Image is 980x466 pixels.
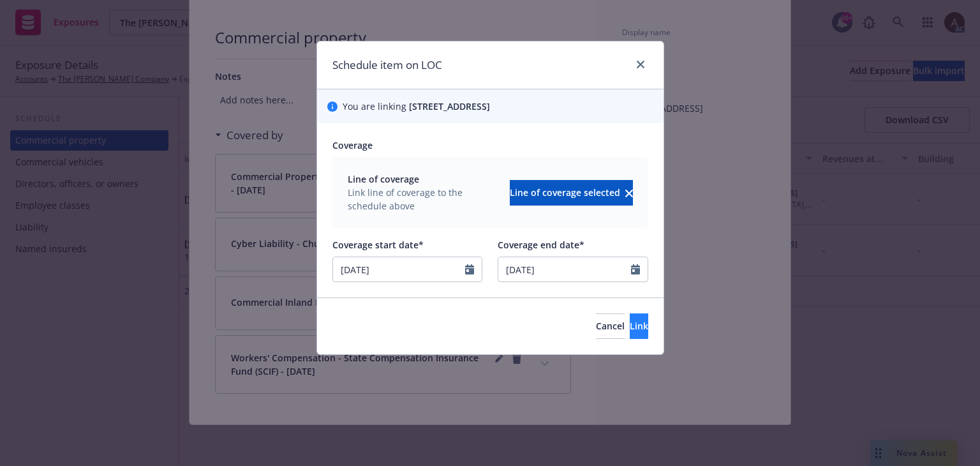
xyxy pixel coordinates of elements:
span: You are linking [343,100,490,113]
span: Link [630,320,648,332]
svg: Calendar [631,264,640,274]
span: [STREET_ADDRESS] [409,100,490,112]
input: MM/DD/YYYY [333,257,466,282]
button: Cancel [596,313,625,339]
span: Cancel [596,320,625,332]
h1: Schedule item on LOC [332,57,442,73]
span: Coverage [332,139,373,151]
span: Coverage end date* [498,239,584,251]
span: Line of coverage [348,172,502,186]
svg: Calendar [465,264,474,274]
span: Line of coverage selected [510,186,620,199]
span: Coverage start date* [332,239,424,251]
button: Line of coverage selectedclear selection [510,180,633,206]
button: Link [630,313,648,339]
a: close [633,57,648,72]
input: MM/DD/YYYY [498,257,631,282]
span: Link line of coverage to the schedule above [348,186,502,213]
svg: clear selection [625,190,633,197]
